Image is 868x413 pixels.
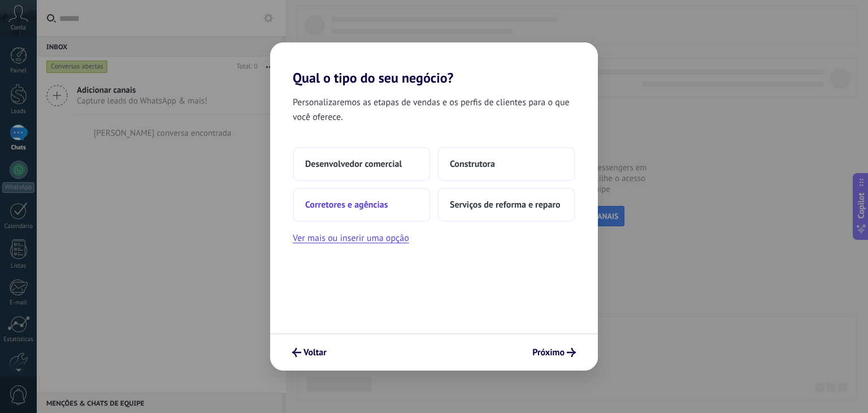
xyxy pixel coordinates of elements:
[270,42,598,86] h2: Qual o tipo do seu negócio?
[293,95,575,124] span: Personalizaremos as etapas de vendas e os perfis de clientes para o que você oferece.
[437,147,575,181] button: Construtora
[293,231,409,246] button: Ver mais ou inserir uma opção
[450,199,561,210] span: Serviços de reforma e reparo
[287,343,332,362] button: Voltar
[305,199,388,210] span: Corretores e agências
[293,147,431,181] button: Desenvolvedor comercial
[303,349,327,356] span: Voltar
[305,158,402,170] span: Desenvolvedor comercial
[450,158,495,170] span: Construtora
[532,349,565,356] span: Próximo
[293,188,431,222] button: Corretores e agências
[527,343,581,362] button: Próximo
[437,188,575,222] button: Serviços de reforma e reparo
